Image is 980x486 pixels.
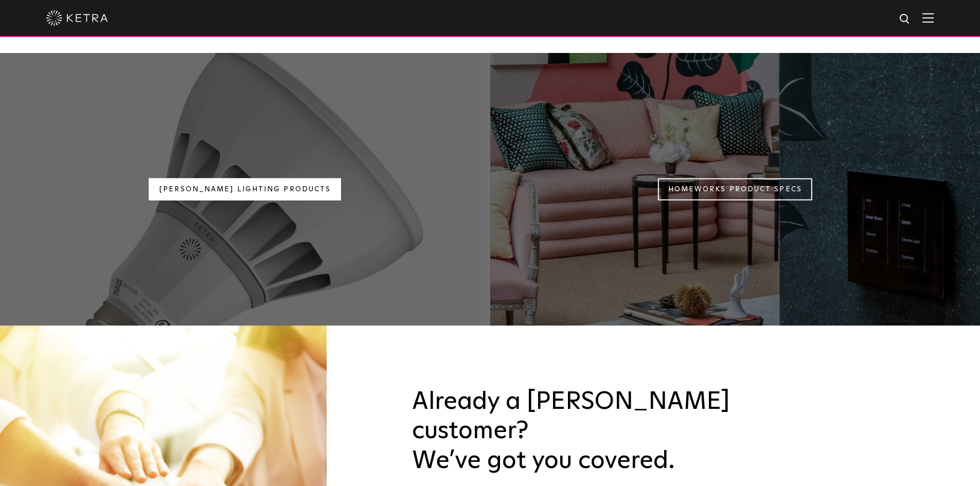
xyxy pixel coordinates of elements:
h3: Already a [PERSON_NAME] customer? We’ve got you covered. [412,387,740,476]
img: ketra-logo-2019-white [46,10,108,26]
img: search icon [899,13,912,26]
a: Homeworks Product Specs [658,178,812,201]
img: Hamburger%20Nav.svg [922,13,934,23]
a: [PERSON_NAME] Lighting Products [149,178,341,201]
